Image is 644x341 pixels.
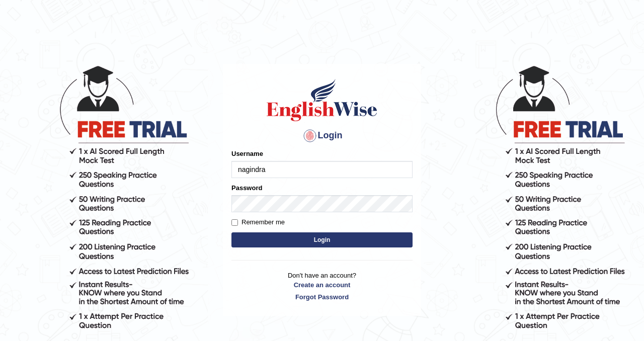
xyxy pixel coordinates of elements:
[231,292,413,302] a: Forgot Password
[231,271,413,302] p: Don't have an account?
[231,232,413,247] button: Login
[265,77,379,123] img: Logo of English Wise sign in for intelligent practice with AI
[231,183,262,193] label: Password
[231,219,238,226] input: Remember me
[231,128,413,144] h4: Login
[231,217,285,227] label: Remember me
[231,280,413,290] a: Create an account
[231,149,263,158] label: Username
